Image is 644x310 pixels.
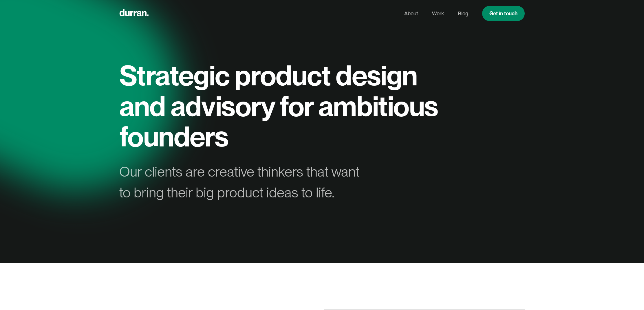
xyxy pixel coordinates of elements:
[119,60,444,152] h1: Strategic product design and advisory for ambitious founders
[432,8,444,19] a: Work
[119,161,369,203] div: Our clients are creative thinkers that want to bring their big product ideas to life.
[482,6,525,21] a: Get in touch
[458,8,468,19] a: Blog
[404,8,418,19] a: About
[119,8,149,19] a: home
